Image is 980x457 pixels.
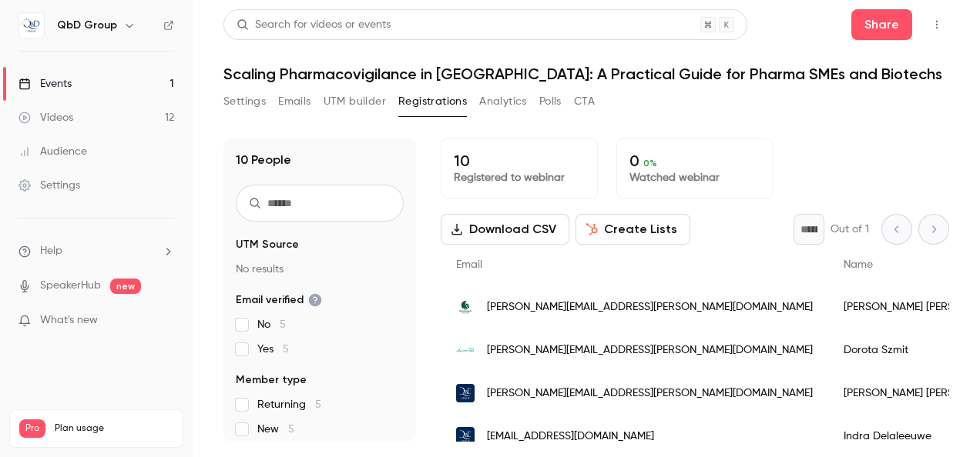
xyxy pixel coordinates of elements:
[18,110,73,125] div: Videos
[574,89,595,114] button: CTA
[487,299,813,315] span: [PERSON_NAME][EMAIL_ADDRESS][PERSON_NAME][DOMAIN_NAME]
[487,385,813,402] span: [PERSON_NAME][EMAIL_ADDRESS][PERSON_NAME][DOMAIN_NAME]
[629,152,760,170] p: 0
[236,237,299,252] span: UTM Source
[487,429,654,445] span: [EMAIL_ADDRESS][DOMAIN_NAME]
[280,319,286,330] span: 5
[257,342,289,357] span: Yes
[831,222,869,237] p: Out of 1
[40,243,62,259] span: Help
[57,18,117,33] h6: QbD Group
[456,341,475,359] img: biomed.pl
[40,312,98,329] span: What's new
[156,314,174,328] iframe: Noticeable Trigger
[643,158,657,168] span: 0 %
[629,170,760,185] p: Watched webinar
[19,419,45,438] span: Pro
[257,422,294,437] span: New
[456,298,475,316] img: tentaconsult.com
[454,170,585,185] p: Registered to webinar
[236,262,404,277] p: No results
[18,76,72,92] div: Events
[223,65,949,83] h1: Scaling Pharmacovigilance in [GEOGRAPHIC_DATA]: A Practical Guide for Pharma SMEs and Biotechs
[851,9,912,40] button: Share
[283,344,289,355] span: 5
[236,292,322,308] span: Email verified
[456,259,482,270] span: Email
[55,422,173,435] span: Plan usage
[398,89,467,114] button: Registrations
[324,89,386,114] button: UTM builder
[441,214,569,245] button: Download CSV
[479,89,527,114] button: Analytics
[40,278,101,294] a: SpeakerHub
[487,342,813,359] span: [PERSON_NAME][EMAIL_ADDRESS][PERSON_NAME][DOMAIN_NAME]
[844,259,873,270] span: Name
[236,372,307,388] span: Member type
[454,152,585,170] p: 10
[456,384,475,402] img: qbdgroup.com
[288,424,294,435] span: 5
[257,397,321,412] span: Returning
[278,89,310,114] button: Emails
[223,89,266,114] button: Settings
[456,427,475,445] img: qbdgroup.com
[237,17,391,33] div: Search for videos or events
[18,178,80,193] div: Settings
[110,279,141,294] span: new
[576,214,690,245] button: Create Lists
[539,89,562,114] button: Polls
[236,151,291,169] h1: 10 People
[315,399,321,410] span: 5
[18,144,87,159] div: Audience
[18,243,174,259] li: help-dropdown-opener
[19,13,44,38] img: QbD Group
[257,317,286,332] span: No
